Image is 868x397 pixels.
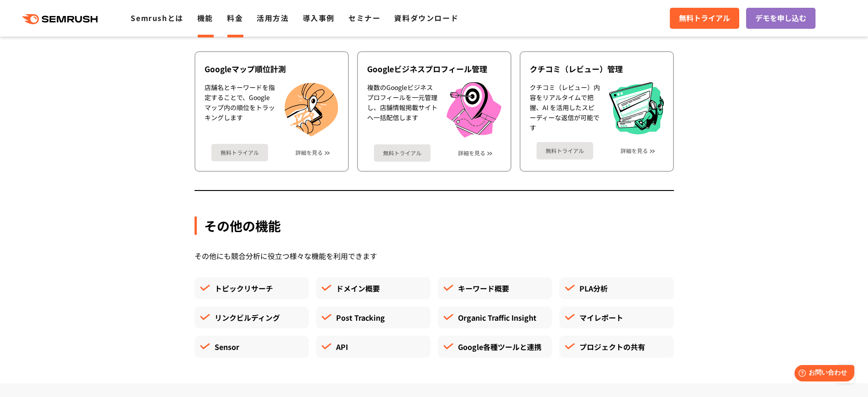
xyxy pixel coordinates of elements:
div: Post Tracking [316,307,431,328]
a: 無料トライアル [537,142,593,159]
div: プロジェクトの共有 [559,336,674,358]
div: ドメイン概要 [316,277,431,299]
div: PLA分析 [559,277,674,299]
div: リンクビルディング [195,307,309,328]
div: Organic Traffic Insight [438,307,552,328]
a: デモを申し込む [746,8,815,29]
iframe: Help widget launcher [787,361,858,387]
div: Googleビジネスプロフィール管理 [367,64,501,74]
div: クチコミ（レビュー）管理 [530,64,664,74]
a: 詳細を見る [295,149,323,156]
div: API [316,336,431,358]
span: デモを申し込む [755,12,806,24]
span: 無料トライアル [679,12,730,24]
div: Sensor [195,336,309,358]
img: Googleビジネスプロフィール管理 [447,82,501,138]
div: マイレポート [559,307,674,328]
a: 詳細を見る [458,150,485,156]
a: 無料トライアル [374,144,431,162]
img: クチコミ（レビュー）管理 [609,82,664,135]
div: 店舗名とキーワードを指定することで、Googleマップ内の順位をトラッキングします [205,82,275,137]
div: その他の機能 [195,217,674,235]
div: キーワード概要 [438,277,552,299]
a: 資料ダウンロード [394,12,458,23]
a: 詳細を見る [621,148,648,154]
div: クチコミ（レビュー）内容をリアルタイムで把握、AI を活用したスピーディーな返信が可能です [530,82,600,135]
div: その他にも競合分析に役立つ様々な機能を利用できます [195,249,674,263]
div: 複数のGoogleビジネスプロフィールを一元管理し、店舗情報掲載サイトへ一括配信します [367,82,437,138]
div: トピックリサーチ [195,277,309,299]
div: Googleマップ順位計測 [205,64,339,74]
img: Googleマップ順位計測 [284,82,339,137]
div: Google各種ツールと連携 [438,336,552,358]
a: 料金 [227,12,243,23]
a: Semrushとは [131,12,183,23]
a: 活用方法 [257,12,289,23]
a: 無料トライアル [211,144,268,161]
a: セミナー [348,12,380,23]
a: 無料トライアル [670,8,739,29]
a: 機能 [197,12,213,23]
a: 導入事例 [303,12,335,23]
